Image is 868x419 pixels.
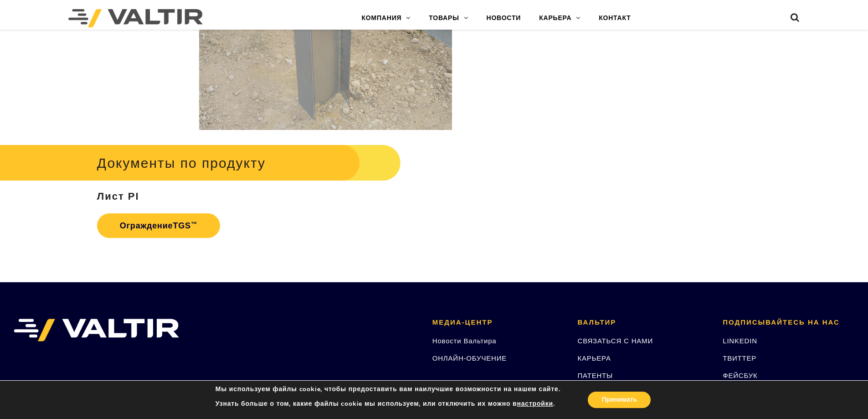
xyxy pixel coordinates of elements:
a: ПАТЕНТЫ [578,372,613,379]
a: ТВИТТЕР [723,354,756,362]
a: LINKEDIN [723,337,757,345]
font: Лист PI [97,191,139,202]
a: ОграждениеTGS™ [97,213,220,238]
font: . [553,399,555,408]
font: КОНТАКТ [599,14,631,21]
a: ФЕЙСБУК [723,372,757,379]
a: КОНТАКТ [590,9,640,27]
img: Вальтир [68,9,203,27]
a: КОМПАНИЯ [353,9,420,27]
a: Новости Вальтира [432,337,497,345]
a: НОВОСТИ [478,9,530,27]
button: Принимать [588,392,651,408]
font: ™ [191,221,197,228]
font: Документы по продукту [97,155,266,171]
a: ОНЛАЙН-ОБУЧЕНИЕ [432,354,507,362]
a: КАРЬЕРА [578,354,611,362]
font: Принимать [601,395,637,404]
font: КОМПАНИЯ [362,14,402,21]
a: ТОВАРЫ [420,9,477,27]
font: Узнать больше о том, какие файлы cookie мы используем, или отключить их можно в [216,399,517,408]
font: НОВОСТИ [487,14,521,21]
a: СВЯЗАТЬСЯ С НАМИ [578,337,653,345]
font: Ограждение [120,221,173,230]
font: Мы используем файлы cookie, чтобы предоставить вам наилучшие возможности на нашем сайте. [216,385,560,393]
font: TGS [173,221,190,230]
font: ПОДПИСЫВАЙТЕСЬ НА НАС [723,318,840,326]
a: КАРЬЕРА [530,9,590,27]
font: КАРЬЕРА [539,14,571,21]
font: ВАЛЬТИР [578,318,616,326]
button: настройки [517,400,553,408]
font: ТОВАРЫ [429,14,459,21]
img: ВАЛЬТИР [14,319,179,341]
font: МЕДИА-ЦЕНТР [432,318,493,326]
